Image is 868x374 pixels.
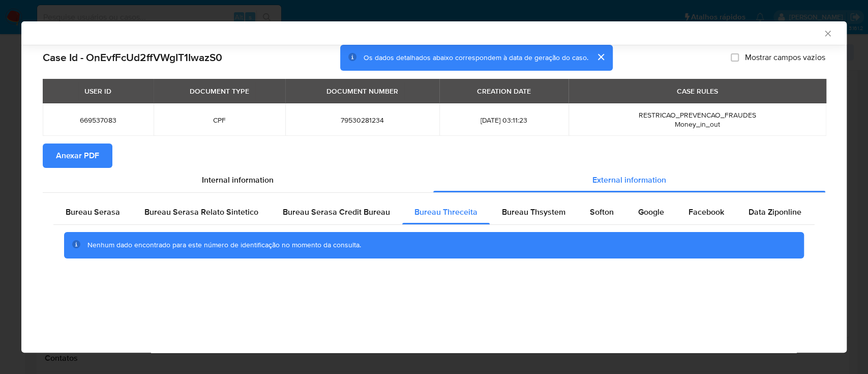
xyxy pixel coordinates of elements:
[283,206,390,218] span: Bureau Serasa Credit Bureau
[184,82,255,100] div: DOCUMENT TYPE
[166,116,273,125] span: CPF
[414,206,477,218] span: Bureau Threceita
[43,143,112,168] button: Anexar PDF
[56,145,99,167] span: Anexar PDF
[297,116,427,125] span: 79530281234
[43,168,825,192] div: Detailed info
[144,206,258,218] span: Bureau Serasa Relato Sintetico
[21,21,847,353] div: closure-recommendation-modal
[590,206,614,218] span: Softon
[749,206,801,218] span: Data Ziponline
[471,82,537,100] div: CREATION DATE
[675,119,720,129] span: Money_in_out
[53,200,815,224] div: Detailed external info
[364,52,588,63] span: Os dados detalhados abaixo correspondem à data de geração do caso.
[671,82,724,100] div: CASE RULES
[638,206,664,218] span: Google
[43,51,222,64] h2: Case Id - OnEvfFcUd2ffVWgIT1IwazS0
[87,240,361,250] span: Nenhum dado encontrado para este número de identificação no momento da consulta.
[452,116,556,125] span: [DATE] 03:11:23
[588,45,613,69] button: cerrar
[66,206,120,218] span: Bureau Serasa
[502,206,565,218] span: Bureau Thsystem
[823,28,832,38] button: Fechar a janela
[639,110,756,120] span: RESTRICAO_PREVENCAO_FRAUDES
[78,82,117,100] div: USER ID
[689,206,724,218] span: Facebook
[320,82,404,100] div: DOCUMENT NUMBER
[55,116,141,125] span: 669537083
[592,174,666,186] span: External information
[202,174,274,186] span: Internal information
[731,53,739,62] input: Mostrar campos vazios
[745,52,825,63] span: Mostrar campos vazios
